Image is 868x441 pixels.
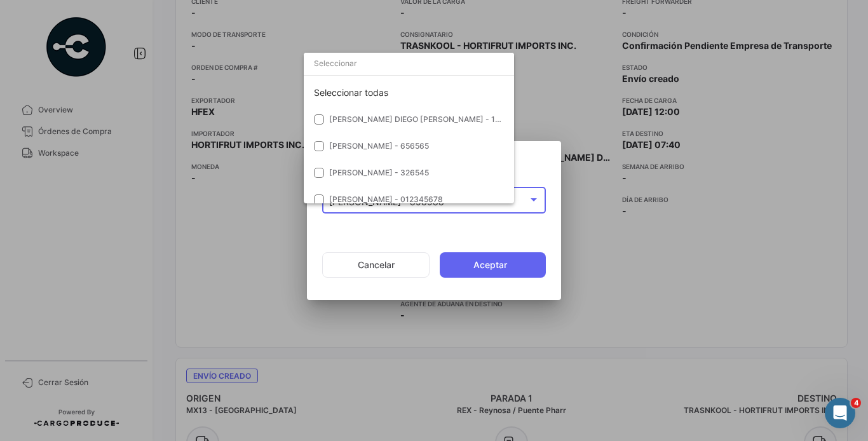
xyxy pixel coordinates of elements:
[329,194,443,204] span: [PERSON_NAME] - 012345678
[304,52,514,75] input: dropdown search
[329,114,529,124] span: [PERSON_NAME] DIEGO [PERSON_NAME] - 12345678
[304,79,514,106] div: Seleccionar todas
[825,398,855,428] iframe: Intercom live chat
[329,141,429,151] span: [PERSON_NAME] - 656565
[329,168,429,177] span: [PERSON_NAME] - 326545
[851,398,861,408] span: 4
